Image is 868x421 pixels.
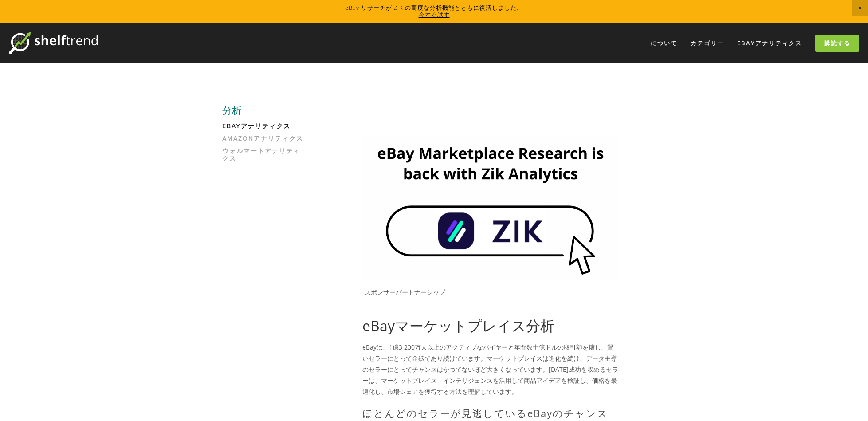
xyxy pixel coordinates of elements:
img: シェルフトレンド [9,32,98,54]
font: eBayアナリティクス [222,122,291,130]
font: eBayは、1億3,200万人以上のアクティブなバイヤーと年間数十億ドルの取引額を擁し、賢いセラーにとって金鉱であり続けています。マーケットプレイスは進化を続け、データ主導のセラーにとってチャン... [362,343,618,396]
font: eBayマーケットプレイス分析 [362,316,554,335]
font: eBayアナリティクス [737,39,802,47]
a: Amazonアナリティクス [222,135,307,147]
a: eBayアナリティクス [222,122,307,135]
a: ウォルマートアナリティクス [222,147,307,168]
img: Zik Analytics スポンサー広告 [362,136,619,280]
font: Amazonアナリティクス [222,134,303,143]
font: 分析 [222,105,242,118]
font: ほとんどのセラーが見逃しているeBayのチャンス [362,406,608,420]
a: について [645,36,683,51]
a: 購読する [815,35,859,52]
font: について [651,39,677,47]
font: スポンサーパートナーシップ [365,288,445,296]
a: eBayアナリティクス [731,36,808,51]
font: カテゴリー [691,39,724,47]
a: 今すぐ試す [419,11,450,19]
font: 購読する [824,39,851,47]
font: ウォルマートアナリティクス [222,146,300,163]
